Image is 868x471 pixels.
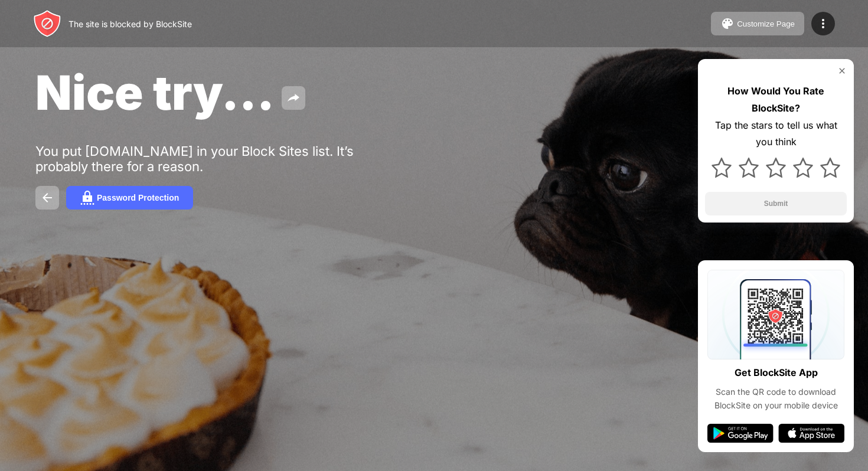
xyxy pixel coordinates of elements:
[707,385,844,412] div: Scan the QR code to download BlockSite on your mobile device
[66,186,193,210] button: Password Protection
[778,424,844,443] img: app-store.svg
[35,64,275,121] span: Nice try...
[705,192,847,215] button: Submit
[35,143,400,174] div: You put [DOMAIN_NAME] in your Block Sites list. It’s probably there for a reason.
[40,191,54,205] img: back.svg
[97,193,179,202] div: Password Protection
[707,424,774,443] img: google-play.svg
[80,191,94,205] img: password.svg
[820,158,840,178] img: star.svg
[711,12,804,35] button: Customize Page
[766,158,786,178] img: star.svg
[286,91,301,105] img: share.svg
[739,158,759,178] img: star.svg
[68,19,192,29] div: The site is blocked by BlockSite
[33,9,61,38] img: header-logo.svg
[720,17,735,31] img: pallet.svg
[793,158,813,178] img: star.svg
[735,364,818,381] div: Get BlockSite App
[705,117,847,151] div: Tap the stars to tell us what you think
[707,270,844,359] img: qrcode.svg
[705,83,847,117] div: How Would You Rate BlockSite?
[816,17,830,31] img: menu-icon.svg
[712,158,732,178] img: star.svg
[837,66,847,76] img: rate-us-close.svg
[737,19,795,28] div: Customize Page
